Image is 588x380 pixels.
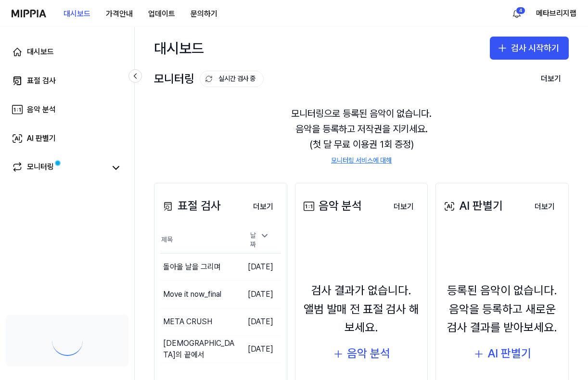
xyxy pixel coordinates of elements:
td: [DATE] [239,308,281,335]
button: 더보기 [533,69,569,89]
div: 모니터링 [27,161,54,175]
button: 가격안내 [98,4,141,24]
a: AI 판별기 [6,127,128,150]
div: 음악 분석 [347,344,390,363]
div: META CRUSH [163,316,212,328]
button: 실시간 검사 중 [200,71,264,87]
td: [DATE] [239,280,281,308]
img: 알림 [511,8,523,19]
button: 업데이트 [141,4,183,24]
div: 모니터링으로 등록된 음악이 없습니다. 음악을 등록하고 저작권을 지키세요. (첫 달 무료 이용권 1회 증정) [154,94,569,177]
div: 음악 분석 [27,104,56,115]
a: 대시보드 [6,40,128,63]
div: 4 [516,7,525,14]
button: 검사 시작하기 [490,37,569,60]
div: Move it now_final [163,289,221,300]
button: 더보기 [386,197,422,216]
button: 더보기 [245,197,281,216]
a: 더보기 [245,196,281,216]
button: 문의하기 [183,4,225,24]
a: 표절 검사 [6,69,128,92]
div: AI 판별기 [442,197,503,215]
div: 표절 검사 [27,75,56,87]
div: 대시보드 [154,37,204,60]
a: 더보기 [386,196,422,216]
button: AI 판별기 [473,344,531,363]
button: 더보기 [527,197,562,216]
div: 표절 검사 [160,197,221,215]
a: 모니터링 [12,161,105,175]
div: 등록된 음악이 없습니다. 음악을 등록하고 새로운 검사 결과를 받아보세요. [442,281,562,337]
th: 제목 [160,228,239,253]
div: 대시보드 [27,46,54,58]
button: 알림4 [509,6,524,21]
div: 모니터링 [154,70,264,88]
div: AI 판별기 [27,133,56,144]
div: 음악 분석 [301,197,362,215]
div: AI 판별기 [487,344,531,363]
a: 더보기 [527,196,562,216]
button: 대시보드 [56,4,98,24]
a: 음악 분석 [6,98,128,121]
a: 업데이트 [141,0,183,27]
div: 검사 결과가 없습니다. 앨범 발매 전 표절 검사 해보세요. [301,281,422,337]
div: 날짜 [246,228,273,253]
div: 돌아올 날을 그리며 [163,261,221,273]
td: [DATE] [239,253,281,280]
button: 음악 분석 [332,344,390,363]
div: [DEMOGRAPHIC_DATA]의 끝에서 [163,338,239,361]
img: logo [12,10,46,17]
a: 모니터링 서비스에 대해 [331,156,392,165]
button: 메타브리지랩 [536,8,576,19]
td: [DATE] [239,335,281,363]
